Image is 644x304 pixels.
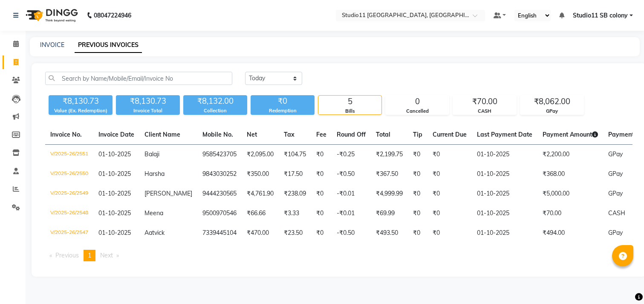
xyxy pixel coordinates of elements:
div: Invoice Total [116,107,180,114]
span: Studio11 SB colony [573,11,628,20]
span: Current Due [433,131,467,138]
td: ₹470.00 [242,223,279,243]
div: Value (Ex. Redemption) [49,107,113,114]
td: ₹367.50 [371,164,408,184]
div: ₹8,130.73 [49,95,113,107]
span: Meena [144,209,163,217]
td: ₹493.50 [371,223,408,243]
td: ₹494.00 [537,223,603,243]
td: ₹0 [311,204,332,223]
td: 9500970546 [197,204,242,223]
td: 01-10-2025 [472,184,537,204]
td: V/2025-26/2550 [45,164,93,184]
td: 9444230565 [197,184,242,204]
td: ₹350.00 [242,164,279,184]
span: 01-10-2025 [98,170,131,178]
b: 08047224946 [94,3,131,27]
span: 01-10-2025 [98,190,131,197]
span: Net [247,131,257,138]
div: Bills [318,108,381,115]
span: Payment Amount [543,131,598,138]
td: ₹5,000.00 [537,184,603,204]
td: ₹0 [427,164,472,184]
span: Round Off [337,131,366,138]
span: 01-10-2025 [98,229,131,237]
td: ₹23.50 [279,223,311,243]
td: ₹0 [311,223,332,243]
span: CASH [608,209,625,217]
div: 5 [318,96,381,108]
td: -₹0.01 [332,204,371,223]
td: ₹70.00 [537,204,603,223]
td: -₹0.50 [332,223,371,243]
td: 01-10-2025 [472,145,537,165]
span: 01-10-2025 [98,209,131,217]
td: -₹0.25 [332,145,371,165]
span: Tax [284,131,295,138]
td: ₹0 [408,164,427,184]
span: 01-10-2025 [98,150,131,158]
div: 0 [386,96,449,108]
a: PREVIOUS INVOICES [75,38,142,53]
td: ₹2,199.75 [371,145,408,165]
td: 7339445104 [197,223,242,243]
td: -₹0.50 [332,164,371,184]
td: ₹0 [311,145,332,165]
a: INVOICE [40,41,64,49]
div: Cancelled [386,108,449,115]
td: V/2025-26/2547 [45,223,93,243]
td: ₹4,761.90 [242,184,279,204]
td: ₹2,200.00 [537,145,603,165]
span: Invoice No. [50,131,82,138]
span: Client Name [144,131,180,138]
div: ₹8,132.00 [183,95,247,107]
td: ₹0 [408,204,427,223]
td: 9585423705 [197,145,242,165]
td: 01-10-2025 [472,223,537,243]
div: ₹0 [251,95,315,107]
td: ₹0 [408,145,427,165]
img: logo [22,3,80,27]
td: ₹0 [311,164,332,184]
td: ₹0 [408,223,427,243]
td: ₹4,999.99 [371,184,408,204]
span: Previous [55,251,79,259]
td: ₹0 [427,223,472,243]
td: V/2025-26/2549 [45,184,93,204]
td: 9843030252 [197,164,242,184]
input: Search by Name/Mobile/Email/Invoice No [45,72,232,85]
nav: Pagination [45,250,632,261]
div: ₹8,062.00 [520,96,583,108]
span: GPay [608,170,623,178]
div: CASH [453,108,516,115]
span: Invoice Date [98,131,134,138]
span: GPay [608,150,623,158]
span: Tip [413,131,422,138]
span: Harsha [144,170,165,178]
span: 1 [88,251,91,259]
span: Total [376,131,390,138]
td: ₹0 [427,204,472,223]
td: ₹0 [427,184,472,204]
td: ₹104.75 [279,145,311,165]
div: ₹70.00 [453,96,516,108]
td: ₹238.09 [279,184,311,204]
div: Collection [183,107,247,114]
td: ₹2,095.00 [242,145,279,165]
td: V/2025-26/2551 [45,145,93,165]
td: ₹0 [408,184,427,204]
div: ₹8,130.73 [116,95,180,107]
td: ₹0 [311,184,332,204]
td: ₹66.66 [242,204,279,223]
span: Fee [316,131,326,138]
td: ₹0 [427,145,472,165]
div: Redemption [251,107,315,114]
span: [PERSON_NAME] [144,190,192,197]
iframe: chat widget [608,270,635,295]
td: ₹368.00 [537,164,603,184]
span: Mobile No. [202,131,233,138]
div: GPay [520,108,583,115]
td: V/2025-26/2548 [45,204,93,223]
span: Aatvick [144,229,165,237]
span: Balaji [144,150,159,158]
